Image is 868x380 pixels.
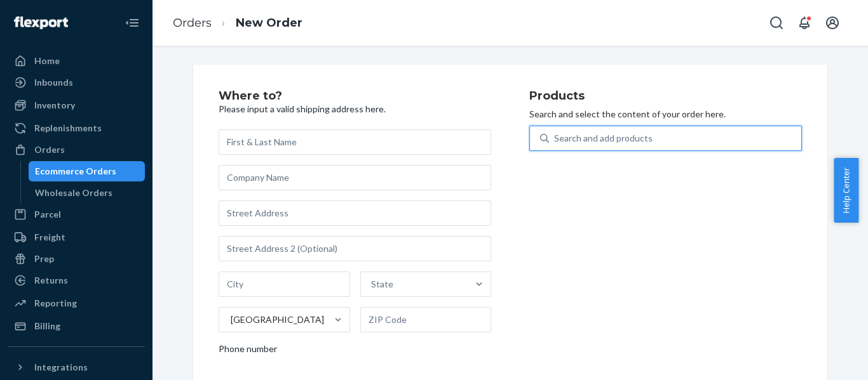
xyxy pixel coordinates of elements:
div: [GEOGRAPHIC_DATA] [231,313,324,326]
a: Home [8,51,145,71]
div: Orders [34,143,65,156]
a: New Order [236,16,302,30]
button: Help Center [834,158,858,223]
div: Parcel [34,208,61,221]
a: Returns [8,270,145,291]
div: Home [34,55,60,67]
div: Inventory [34,99,75,112]
button: Open Search Box [764,10,789,36]
img: Flexport logo [14,16,68,29]
input: City [219,272,350,297]
p: Search and select the content of your order here. [529,108,802,121]
a: Wholesale Orders [29,183,146,203]
button: Integrations [8,357,145,377]
input: Street Address 2 (Optional) [219,236,491,261]
a: Ecommerce Orders [29,161,146,181]
span: Phone number [219,343,277,360]
div: Ecommerce Orders [35,165,116,178]
div: Replenishments [34,122,102,134]
input: First & Last Name [219,129,491,155]
a: Inventory [8,95,145,115]
input: Company Name [219,165,491,190]
a: Prep [8,249,145,269]
a: Orders [8,140,145,160]
a: Parcel [8,204,145,225]
div: Returns [34,274,68,287]
a: Inbounds [8,72,145,93]
a: Reporting [8,293,145,313]
button: Open notifications [792,10,817,36]
ol: breadcrumbs [163,4,313,42]
div: State [371,278,393,291]
a: Orders [173,16,212,30]
a: Replenishments [8,118,145,138]
div: Billing [34,320,60,332]
a: Freight [8,227,145,247]
input: [GEOGRAPHIC_DATA] [229,313,231,326]
div: Wholesale Orders [35,187,112,199]
input: Street Address [219,200,491,226]
p: Please input a valid shipping address here. [219,103,491,115]
a: Billing [8,316,145,336]
div: Integrations [34,361,88,374]
button: Open account menu [820,10,845,36]
div: Freight [34,231,65,244]
h2: Products [529,90,802,103]
div: Search and add products [554,132,653,145]
input: ZIP Code [360,307,492,332]
h2: Where to? [219,90,491,103]
div: Inbounds [34,76,73,89]
div: Reporting [34,297,77,310]
div: Prep [34,252,54,265]
button: Close Navigation [119,10,145,36]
